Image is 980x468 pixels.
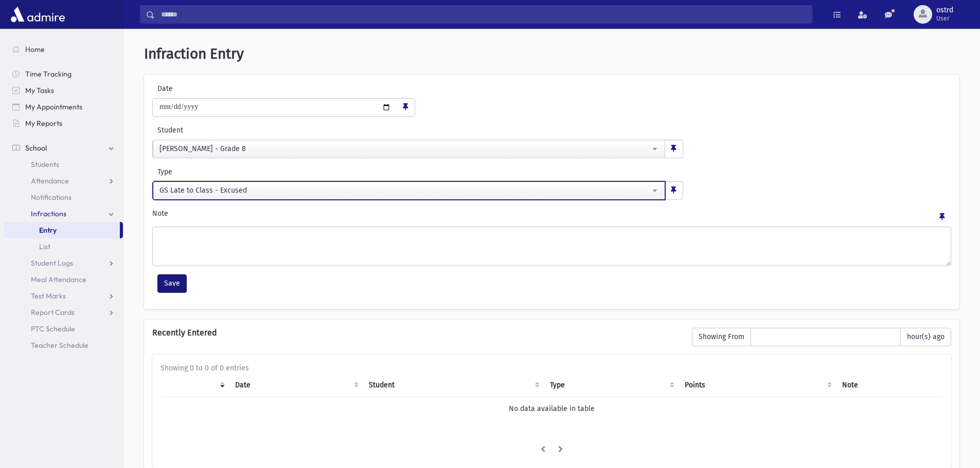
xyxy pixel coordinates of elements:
[25,69,72,79] span: Time Tracking
[157,274,187,293] button: Save
[4,288,123,304] a: Test Marks
[159,185,650,196] div: GS Late to Class - Excused
[152,166,418,177] label: Type
[31,258,73,268] span: Student Logs
[31,160,59,169] span: Students
[25,143,47,153] span: School
[4,271,123,288] a: Meal Attendance
[8,4,67,25] img: AdmirePro
[155,5,812,24] input: Search
[363,373,544,397] th: Student: activate to sort column ascending
[152,83,240,94] label: Date
[31,291,66,301] span: Test Marks
[39,242,50,251] span: List
[229,373,363,397] th: Date: activate to sort column ascending
[25,102,82,111] span: My Appointments
[936,6,953,14] span: ostrd
[544,373,679,397] th: Type: activate to sort column ascending
[4,255,123,271] a: Student Logs
[692,328,751,346] span: Showing From
[836,373,943,397] th: Note
[4,189,123,205] a: Notifications
[4,156,123,173] a: Students
[31,324,75,333] span: PTC Schedule
[152,125,506,136] label: Student
[4,304,123,321] a: Report Cards
[4,115,123,132] a: My Reports
[4,321,123,337] a: PTC Schedule
[31,209,66,218] span: Infractions
[4,337,123,353] a: Teacher Schedule
[159,143,650,154] div: [PERSON_NAME] - Grade 8
[4,99,123,115] a: My Appointments
[4,82,123,99] a: My Tasks
[153,181,665,200] button: GS Late to Class - Excused
[4,66,123,82] a: Time Tracking
[161,363,943,373] div: Showing 0 to 0 of 0 entries
[900,328,951,346] span: hour(s) ago
[679,373,836,397] th: Points: activate to sort column ascending
[152,208,168,222] label: Note
[4,222,120,238] a: Entry
[31,308,75,317] span: Report Cards
[4,205,123,222] a: Infractions
[39,226,57,235] span: Entry
[4,173,123,189] a: Attendance
[161,397,943,420] td: No data available in table
[144,45,244,62] span: Infraction Entry
[31,341,88,350] span: Teacher Schedule
[4,140,123,156] a: School
[152,328,682,338] h6: Recently Entered
[25,119,62,128] span: My Reports
[25,45,45,54] span: Home
[4,41,123,58] a: Home
[31,193,72,202] span: Notifications
[4,238,123,255] a: List
[31,275,86,284] span: Meal Attendance
[25,86,54,95] span: My Tasks
[31,176,69,185] span: Attendance
[153,140,665,158] button: Warman, Tzvi Yehuda - Grade 8
[936,14,953,23] span: User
